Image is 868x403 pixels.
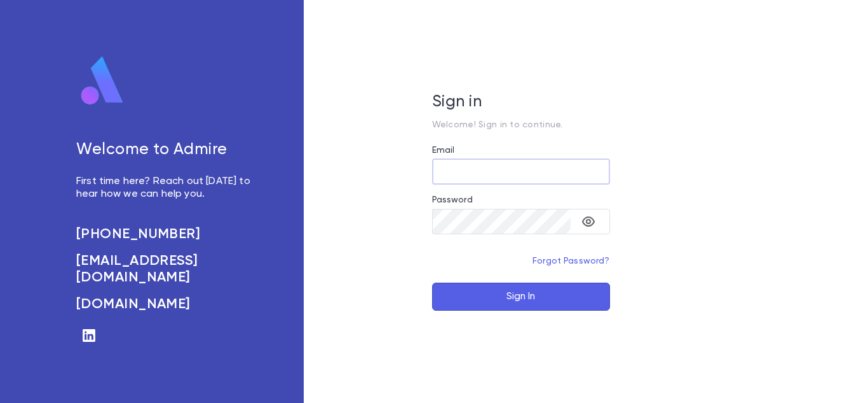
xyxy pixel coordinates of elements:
h5: Sign in [432,93,610,112]
a: Forgot Password? [532,257,610,265]
a: [EMAIL_ADDRESS][DOMAIN_NAME] [76,253,253,286]
p: First time here? Reach out [DATE] to hear how we can help you. [76,175,253,201]
label: Password [432,195,473,205]
h5: Welcome to Admire [76,141,253,160]
a: [DOMAIN_NAME] [76,296,253,313]
a: [PHONE_NUMBER] [76,226,253,243]
p: Welcome! Sign in to continue. [432,120,610,130]
label: Email [432,145,455,155]
img: logo [76,55,128,106]
button: toggle password visibility [576,209,601,234]
button: Sign In [432,283,610,311]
